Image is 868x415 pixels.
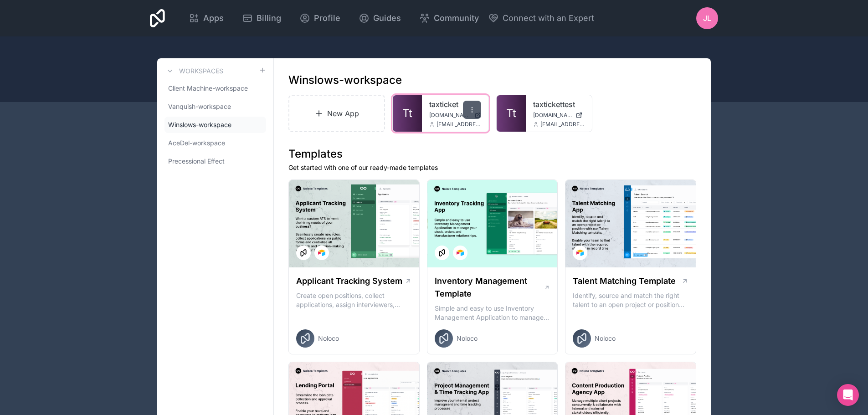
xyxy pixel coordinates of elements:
span: Noloco [457,334,478,343]
img: Airtable Logo [318,249,325,256]
span: Connect with an Expert [503,12,594,25]
div: Open Intercom Messenger [837,384,859,406]
p: Simple and easy to use Inventory Management Application to manage your stock, orders and Manufact... [435,304,550,322]
span: Noloco [595,334,616,343]
a: Workspaces [164,66,223,77]
span: Community [434,12,479,25]
h1: Talent Matching Template [573,275,676,287]
h1: Applicant Tracking System [296,275,402,287]
a: Precessional Effect [164,153,266,169]
span: [EMAIL_ADDRESS][DOMAIN_NAME] [540,121,585,128]
p: Get started with one of our ready-made templates [288,163,696,172]
a: Apps [181,8,231,28]
span: Winslows-workspace [168,120,231,129]
span: Vanquish-workspace [168,102,231,111]
span: AceDel-workspace [168,138,225,148]
a: Vanquish-workspace [164,98,266,115]
a: [DOMAIN_NAME] [533,112,585,119]
span: Tt [506,106,516,121]
p: Identify, source and match the right talent to an open project or position with our Talent Matchi... [573,291,688,309]
span: Noloco [318,334,339,343]
a: New App [288,95,385,132]
a: [DOMAIN_NAME] [429,112,481,119]
span: Precessional Effect [168,157,225,166]
p: Create open positions, collect applications, assign interviewers, centralise candidate feedback a... [296,291,412,309]
a: Tt [393,95,422,132]
span: Billing [257,12,281,25]
h1: Templates [288,147,696,161]
a: Billing [235,8,288,28]
h3: Workspaces [179,67,223,76]
a: Tt [497,95,526,132]
a: taxtickettest [533,99,585,110]
span: [EMAIL_ADDRESS][DOMAIN_NAME] [437,121,481,128]
h1: Inventory Management Template [435,275,544,300]
span: Profile [314,12,340,25]
img: Airtable Logo [457,249,464,256]
a: Client Machine-workspace [164,80,266,97]
span: [DOMAIN_NAME] [429,112,471,119]
a: taxticket [429,99,481,110]
a: Profile [292,8,348,28]
span: Client Machine-workspace [168,84,248,93]
a: Winslows-workspace [164,117,266,133]
span: [DOMAIN_NAME] [533,112,572,119]
a: AceDel-workspace [164,135,266,151]
h1: Winslows-workspace [288,73,402,87]
a: Community [412,8,486,28]
a: Guides [351,8,408,28]
span: Apps [203,12,224,25]
button: Connect with an Expert [488,12,594,25]
img: Airtable Logo [576,249,584,256]
span: Tt [402,106,412,121]
span: Guides [373,12,401,25]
